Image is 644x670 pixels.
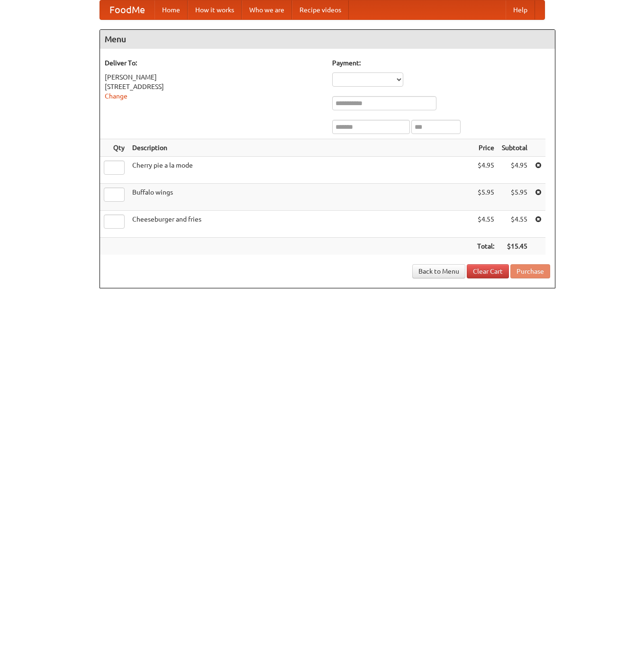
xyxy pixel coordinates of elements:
td: Buffalo wings [128,184,473,211]
a: Change [105,92,127,100]
td: Cherry pie a la mode [128,157,473,184]
a: Clear Cart [467,264,509,278]
td: $4.95 [498,157,531,184]
a: Back to Menu [412,264,465,278]
a: Help [506,0,535,19]
h5: Deliver To: [105,58,323,68]
button: Purchase [510,264,550,278]
a: FoodMe [100,0,154,19]
td: $4.95 [473,157,498,184]
a: How it works [188,0,242,19]
td: $4.55 [473,211,498,238]
th: Qty [100,139,128,157]
a: Recipe videos [292,0,349,19]
th: Description [128,139,473,157]
th: Subtotal [498,139,531,157]
a: Home [154,0,188,19]
div: [STREET_ADDRESS] [105,82,323,91]
td: $4.55 [498,211,531,238]
div: [PERSON_NAME] [105,72,323,82]
th: Total: [473,238,498,255]
h5: Payment: [332,58,550,68]
h4: Menu [100,30,555,49]
th: Price [473,139,498,157]
td: $5.95 [498,184,531,211]
td: $5.95 [473,184,498,211]
th: $15.45 [498,238,531,255]
td: Cheeseburger and fries [128,211,473,238]
a: Who we are [242,0,292,19]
